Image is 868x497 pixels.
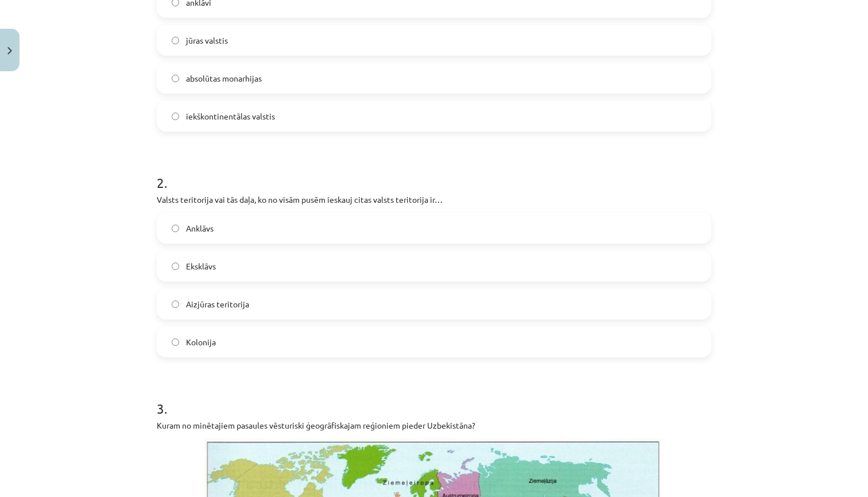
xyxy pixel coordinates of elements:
[157,155,711,190] h1: 2 .
[7,47,12,55] img: icon-close-lesson-0947bae3869378f0d4975bcd49f059093ad1ed9edebbc8119c70593378902aed.svg
[186,34,228,47] span: jūras valstis
[172,263,179,270] input: Eksklāvs
[186,110,275,122] span: iekškontinentālas valstis
[172,113,179,120] input: iekškontinentālas valstis
[172,300,179,308] input: Aizjūras teritorija
[157,419,711,431] p: Kuram no minētajiem pasaules vēsturiski ģeogrāfiskajam reģioniem pieder Uzbekistāna?
[186,336,216,348] span: Kolonija
[172,338,179,346] input: Kolonija
[157,380,711,416] h1: 3 .
[186,260,216,272] span: Eksklāvs
[172,75,179,82] input: absolūtas monarhijas
[157,194,711,206] p: Valsts teritorija vai tās daļa, ko no visām pusēm ieskauj citas valsts teritorija ir…
[172,37,179,44] input: jūras valstis
[186,298,249,310] span: Aizjūras teritorija
[186,222,214,234] span: Anklāvs
[172,225,179,232] input: Anklāvs
[186,72,262,84] span: absolūtas monarhijas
